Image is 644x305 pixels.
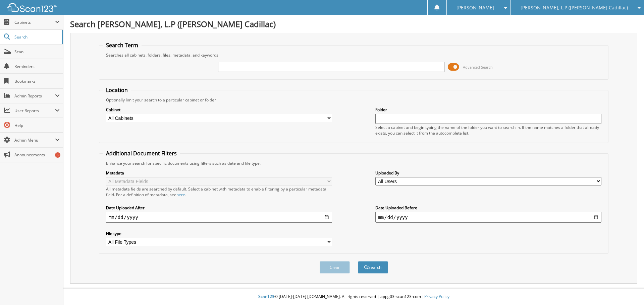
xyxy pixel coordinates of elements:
[14,49,60,55] span: Scan
[424,294,449,299] a: Privacy Policy
[358,261,388,274] button: Search
[103,86,131,94] legend: Location
[106,205,332,211] label: Date Uploaded After
[103,52,605,58] div: Searches all cabinets, folders, files, metadata, and keywords
[14,137,55,143] span: Admin Menu
[320,261,350,274] button: Clear
[106,170,332,176] label: Metadata
[103,97,605,103] div: Optionally limit your search to a particular cabinet or folder
[176,192,185,198] a: here
[7,3,57,12] img: scan123-logo-white.svg
[106,231,332,236] label: File type
[103,150,180,157] legend: Additional Document Filters
[463,65,493,70] span: Advanced Search
[521,6,628,10] span: [PERSON_NAME], L.P ([PERSON_NAME] Cadillac)
[14,78,60,84] span: Bookmarks
[70,18,637,29] h1: Search [PERSON_NAME], L.P ([PERSON_NAME] Cadillac)
[258,294,274,299] span: Scan123
[14,19,55,25] span: Cabinets
[14,152,60,158] span: Announcements
[103,42,142,49] legend: Search Term
[106,212,332,223] input: start
[14,93,55,99] span: Admin Reports
[106,107,332,112] label: Cabinet
[55,152,60,158] div: 5
[375,107,601,112] label: Folder
[14,64,60,69] span: Reminders
[375,125,601,136] div: Select a cabinet and begin typing the name of the folder you want to search in. If the name match...
[375,170,601,176] label: Uploaded By
[14,34,59,40] span: Search
[63,289,644,305] div: © [DATE]-[DATE] [DOMAIN_NAME]. All rights reserved | appg03-scan123-com |
[375,205,601,211] label: Date Uploaded Before
[14,123,60,128] span: Help
[457,6,494,10] span: [PERSON_NAME]
[375,212,601,223] input: end
[14,108,55,113] span: User Reports
[106,186,332,198] div: All metadata fields are searched by default. Select a cabinet with metadata to enable filtering b...
[103,160,605,166] div: Enhance your search for specific documents using filters such as date and file type.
